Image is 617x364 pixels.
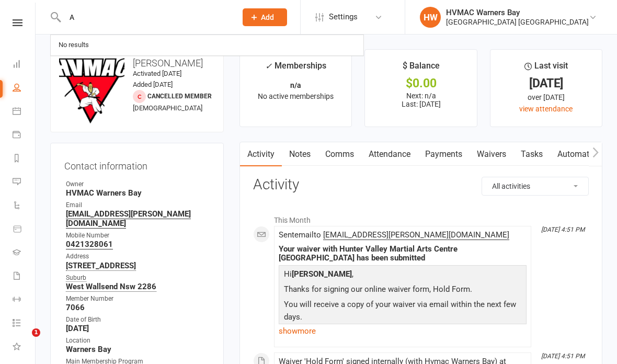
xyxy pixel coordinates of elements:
span: Sent email to [279,230,509,240]
span: No active memberships [258,92,334,100]
div: [DATE] [500,78,592,89]
div: over [DATE] [500,92,592,103]
input: Search... [62,10,229,25]
strong: Warners Bay [66,345,210,354]
a: Notes [282,142,318,166]
strong: [DATE] [66,324,210,333]
a: Tasks [513,142,550,166]
div: $ Balance [403,59,440,78]
div: Last visit [524,59,568,78]
a: Comms [318,142,361,166]
a: Payments [13,124,36,147]
p: Next: n/a Last: [DATE] [374,92,467,108]
a: Reports [13,147,36,171]
div: Member Number [66,294,210,304]
time: Activated [DATE] [133,70,181,77]
div: Date of Birth [66,315,210,325]
strong: HVMAC Warners Bay [66,188,210,198]
i: ✓ [265,61,272,71]
a: show more [279,324,527,338]
span: [DEMOGRAPHIC_DATA] [133,104,202,112]
div: Address [66,252,210,261]
h3: Contact information [64,157,210,172]
div: [GEOGRAPHIC_DATA] [GEOGRAPHIC_DATA] [446,17,589,27]
strong: [PERSON_NAME] [292,269,352,279]
time: Added [DATE] [133,81,173,88]
a: People [13,77,36,100]
span: Cancelled member [147,93,212,100]
li: This Month [253,209,589,226]
div: HW [420,7,441,28]
h3: [PERSON_NAME] [59,58,215,69]
span: 1 [32,328,40,337]
i: [DATE] 4:51 PM [541,226,585,233]
a: Product Sales [13,218,36,242]
div: HVMAC Warners Bay [446,8,589,17]
iframe: Intercom live chat [10,328,36,354]
a: Calendar [13,100,36,124]
a: Activity [240,142,282,166]
div: No results [55,38,92,53]
div: Memberships [265,59,326,78]
p: You will receive a copy of your waiver via email within the next few days. [281,298,524,326]
strong: n/a [290,81,301,89]
div: Owner [66,179,210,189]
div: Email [66,200,210,210]
div: Location [66,336,210,346]
p: Thanks for signing our online waiver form, Hold Form. [281,283,524,298]
div: Mobile Number [66,231,210,241]
p: Hi , [281,268,524,283]
img: image1666236141.png [59,58,124,123]
button: Add [243,8,287,26]
a: Automations [550,142,612,166]
i: [DATE] 4:51 PM [541,352,585,360]
strong: 7066 [66,303,210,312]
a: Payments [418,142,470,166]
div: Your waiver with Hunter Valley Martial Arts Centre [GEOGRAPHIC_DATA] has been submitted [279,245,527,263]
a: Waivers [470,142,513,166]
a: Attendance [361,142,418,166]
a: Dashboard [13,53,36,77]
span: Add [261,13,274,21]
a: view attendance [519,105,573,113]
h3: Activity [253,177,589,193]
div: $0.00 [374,78,467,89]
span: Settings [329,5,358,29]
